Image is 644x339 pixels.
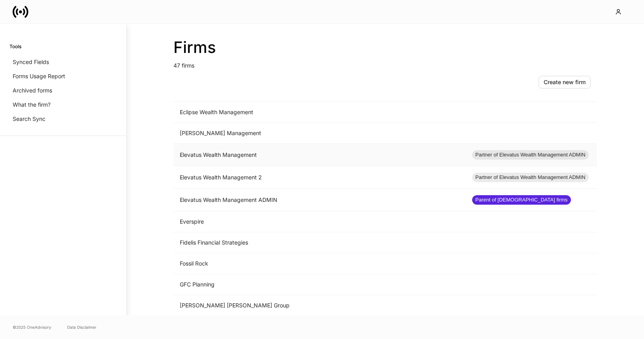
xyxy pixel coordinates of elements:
[173,211,466,232] td: Everspire
[173,253,466,274] td: Fossil Rock
[472,196,571,204] span: Parent of [DEMOGRAPHIC_DATA] firms
[472,173,589,181] span: Partner of Elevatus Wealth Management ADMIN
[173,189,466,211] td: Elevatus Wealth Management ADMIN
[173,57,597,70] p: 47 firms
[173,144,466,166] td: Elevatus Wealth Management
[173,102,466,123] td: Eclipse Wealth Management
[13,324,51,330] span: © 2025 OneAdvisory
[9,43,21,50] h6: Tools
[173,295,466,316] td: [PERSON_NAME] [PERSON_NAME] Group
[173,166,466,189] td: Elevatus Wealth Management 2
[9,69,117,83] a: Forms Usage Report
[472,151,589,159] span: Partner of Elevatus Wealth Management ADMIN
[9,98,117,112] a: What the firm?
[13,58,49,66] p: Synced Fields
[13,101,51,109] p: What the firm?
[9,83,117,98] a: Archived forms
[13,72,65,80] p: Forms Usage Report
[173,38,597,57] h2: Firms
[539,76,591,89] button: Create new firm
[173,274,466,295] td: GFC Planning
[544,78,586,86] div: Create new firm
[67,324,96,330] a: Data Disclaimer
[173,232,466,253] td: Fidelis Financial Strategies
[13,87,52,94] p: Archived forms
[9,55,117,69] a: Synced Fields
[173,123,466,144] td: [PERSON_NAME] Management
[9,112,117,126] a: Search Sync
[13,115,45,123] p: Search Sync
